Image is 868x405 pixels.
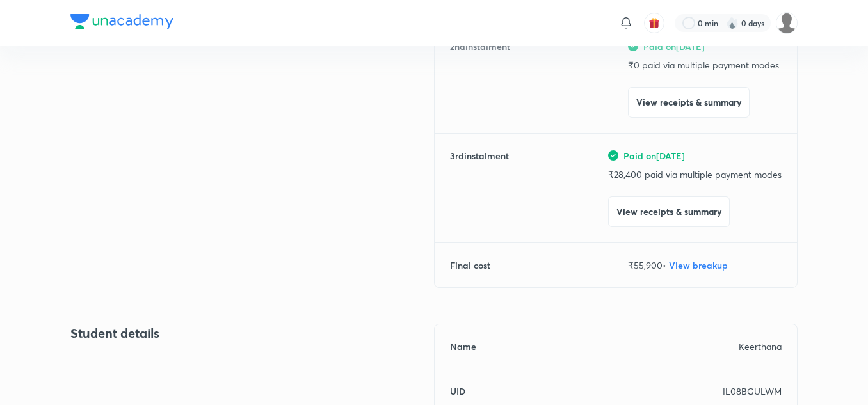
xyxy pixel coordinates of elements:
[70,324,434,343] h4: Student details
[450,149,509,227] h6: 3 rd instalment
[70,14,173,33] a: Company Logo
[643,40,705,53] span: Paid on [DATE]
[608,196,730,227] button: View receipts & summary
[450,385,465,398] h6: UID
[628,87,750,118] button: View receipts & summary
[608,150,618,161] img: green-tick
[70,14,173,29] img: Company Logo
[628,41,638,51] img: green-tick
[776,12,798,34] img: Girish
[648,17,660,29] img: avatar
[450,40,510,118] h6: 2 nd instalment
[628,258,782,272] p: ₹ 55,900 •
[723,385,782,398] p: IL08BGULWM
[644,13,664,33] button: avatar
[450,340,476,353] h6: Name
[739,340,782,353] p: Keerthana
[726,17,739,29] img: streak
[669,259,728,271] span: View breakup
[623,149,685,163] span: Paid on [DATE]
[608,168,782,181] p: ₹ 28,400 paid via multiple payment modes
[628,58,782,72] p: ₹ 0 paid via multiple payment modes
[450,258,490,272] h6: Final cost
